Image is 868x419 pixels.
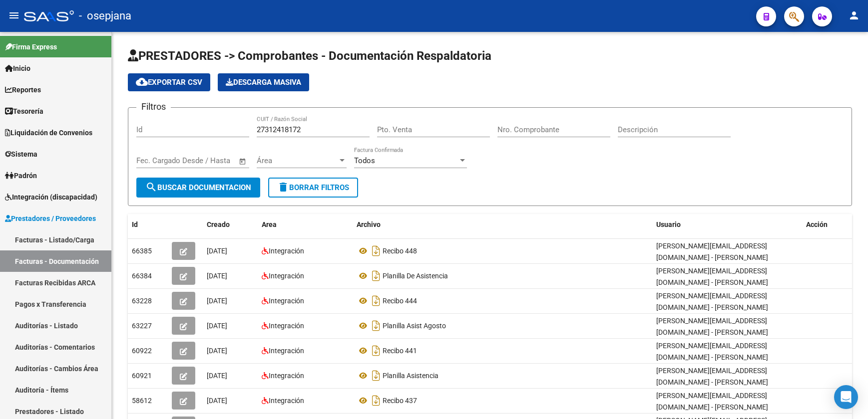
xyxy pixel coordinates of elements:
span: [PERSON_NAME][EMAIL_ADDRESS][DOMAIN_NAME] - [PERSON_NAME] [PERSON_NAME] - [656,317,768,348]
span: Recibo 444 [383,297,417,305]
datatable-header-cell: Usuario [652,214,802,235]
mat-icon: cloud_download [136,76,148,88]
mat-icon: person [848,9,860,21]
span: [PERSON_NAME][EMAIL_ADDRESS][DOMAIN_NAME] - [PERSON_NAME] [PERSON_NAME] - [656,267,768,298]
span: Recibo 448 [383,247,417,255]
span: 63227 [132,322,152,330]
i: Descargar documento [370,318,383,334]
span: [PERSON_NAME][EMAIL_ADDRESS][DOMAIN_NAME] - [PERSON_NAME] [PERSON_NAME] - [656,367,768,398]
span: Tesorería [5,106,43,117]
span: Planilla Asistencia [383,372,438,380]
span: Integración [269,397,304,405]
span: [PERSON_NAME][EMAIL_ADDRESS][DOMAIN_NAME] - [PERSON_NAME] [PERSON_NAME] - [656,342,768,373]
span: Liquidación de Convenios [5,127,92,138]
span: [DATE] [207,347,227,355]
i: Descargar documento [370,393,383,409]
span: Descarga Masiva [226,78,301,87]
span: 66384 [132,272,152,280]
button: Exportar CSV [128,73,210,91]
span: Integración (discapacidad) [5,192,97,203]
span: - osepjana [79,5,131,27]
span: [PERSON_NAME][EMAIL_ADDRESS][DOMAIN_NAME] - [PERSON_NAME] [PERSON_NAME] - [656,292,768,323]
app-download-masive: Descarga masiva de comprobantes (adjuntos) [218,73,309,91]
span: Recibo 437 [383,397,417,405]
span: [DATE] [207,397,227,405]
span: Todos [354,156,375,165]
span: Integración [269,272,304,280]
mat-icon: delete [277,181,289,193]
span: [DATE] [207,297,227,305]
button: Buscar Documentacion [136,178,260,198]
button: Descarga Masiva [218,73,309,91]
mat-icon: search [145,181,157,193]
span: Exportar CSV [136,78,202,87]
span: Creado [207,220,230,228]
span: 60922 [132,347,152,355]
datatable-header-cell: Creado [203,214,258,235]
datatable-header-cell: Archivo [353,214,652,235]
mat-icon: menu [8,9,20,21]
span: Borrar Filtros [277,183,349,192]
div: Open Intercom Messenger [834,385,858,409]
span: Prestadores / Proveedores [5,213,96,224]
span: Recibo 441 [383,347,417,355]
span: Integración [269,297,304,305]
span: 60921 [132,372,152,380]
span: Planilla De Asistencia [383,272,448,280]
span: Archivo [357,220,381,228]
datatable-header-cell: Acción [802,214,852,235]
i: Descargar documento [370,343,383,359]
button: Open calendar [237,156,249,167]
datatable-header-cell: Area [258,214,353,235]
span: Planilla Asist Agosto [383,322,446,330]
span: Buscar Documentacion [145,183,251,192]
datatable-header-cell: Id [128,214,168,235]
span: Reportes [5,84,41,95]
span: [DATE] [207,372,227,380]
span: PRESTADORES -> Comprobantes - Documentación Respaldatoria [128,49,491,63]
span: Integración [269,347,304,355]
i: Descargar documento [370,368,383,384]
span: Usuario [656,220,681,228]
span: 58612 [132,397,152,405]
i: Descargar documento [370,293,383,309]
input: Fecha fin [186,156,234,165]
span: Padrón [5,170,37,181]
span: [DATE] [207,272,227,280]
span: Área [257,156,338,165]
span: Inicio [5,63,30,74]
span: Sistema [5,149,37,160]
span: 66385 [132,247,152,255]
i: Descargar documento [370,268,383,284]
i: Descargar documento [370,243,383,259]
span: Integración [269,247,304,255]
button: Borrar Filtros [268,178,358,198]
span: Firma Express [5,41,57,52]
h3: Filtros [136,100,171,114]
span: [DATE] [207,247,227,255]
span: [DATE] [207,322,227,330]
span: 63228 [132,297,152,305]
span: Area [262,220,277,228]
span: Integración [269,322,304,330]
span: Id [132,220,138,228]
span: Integración [269,372,304,380]
input: Fecha inicio [136,156,177,165]
span: Acción [806,220,828,228]
span: [PERSON_NAME][EMAIL_ADDRESS][DOMAIN_NAME] - [PERSON_NAME] [PERSON_NAME] - [656,242,768,273]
